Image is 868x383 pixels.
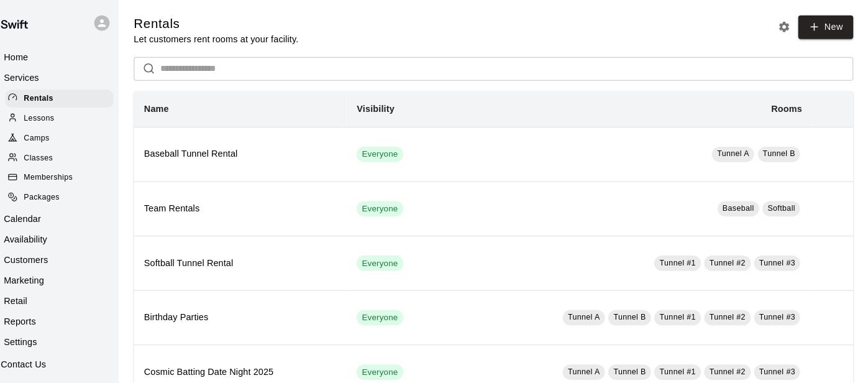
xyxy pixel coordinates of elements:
[30,87,135,104] div: Rentals
[29,206,65,219] p: Calendar
[29,226,71,239] p: Availability
[48,186,83,198] span: Packages
[620,356,652,365] span: Tunnel B
[30,106,135,124] div: Lessons
[371,354,416,369] div: This service is visible to all of your customers
[48,109,78,121] span: Lessons
[165,143,351,157] h6: Baseball Tunnel Rental
[29,326,61,338] p: Settings
[576,356,607,365] span: Tunnel A
[713,251,749,259] span: Tunnel #2
[10,223,130,242] a: Availability
[10,283,130,302] a: Retail
[10,203,130,222] a: Calendar
[10,243,130,262] a: Customers
[371,301,416,316] div: This service is visible to all of your customers
[371,248,416,263] div: This service is visible to all of your customers
[25,370,73,382] p: Help Center
[10,263,130,282] a: Marketing
[30,105,140,124] a: Lessons
[48,90,76,102] span: Rentals
[774,101,803,111] b: Rooms
[165,101,189,111] b: Name
[30,164,135,182] div: Memberships
[48,167,95,179] span: Memberships
[30,86,140,105] a: Rentals
[48,147,76,160] span: Classes
[165,354,351,368] h6: Cosmic Batting Date Night 2025
[726,198,757,206] span: Baseball
[155,15,314,32] h5: Rentals
[29,306,60,318] p: Reports
[713,356,749,365] span: Tunnel #2
[165,249,351,262] h6: Softball Tunnel Rental
[10,323,130,341] a: Settings
[371,250,416,262] span: Everyone
[800,15,853,38] a: New
[10,66,130,85] a: Services
[371,356,416,367] span: Everyone
[762,356,797,365] span: Tunnel #3
[665,251,700,259] span: Tunnel #1
[30,183,140,202] a: Packages
[29,69,63,81] p: Services
[762,251,797,259] span: Tunnel #3
[48,128,73,141] span: Camps
[29,286,52,298] p: Retail
[30,126,135,143] div: Camps
[29,246,71,259] p: Customers
[770,198,797,206] span: Softball
[777,17,795,35] button: Rental settings
[30,125,140,144] a: Camps
[371,195,416,210] div: This service is visible to all of your customers
[30,144,140,164] a: Classes
[371,142,416,157] div: This service is visible to all of your customers
[665,303,700,312] span: Tunnel #1
[371,197,416,209] span: Everyone
[371,101,408,111] b: Visibility
[665,356,700,365] span: Tunnel #1
[721,145,752,154] span: Tunnel A
[576,303,607,312] span: Tunnel A
[10,46,130,65] a: Home
[155,32,314,44] p: Let customers rent rooms at your facility.
[10,303,130,321] a: Reports
[30,164,140,183] a: Memberships
[25,348,70,360] p: Contact Us
[165,302,351,315] h6: Birthday Parties
[371,144,416,156] span: Everyone
[713,303,749,312] span: Tunnel #2
[620,303,652,312] span: Tunnel B
[765,145,797,154] span: Tunnel B
[30,145,135,162] div: Classes
[29,266,68,279] p: Marketing
[29,49,52,62] p: Home
[30,183,135,201] div: Packages
[371,303,416,315] span: Everyone
[762,303,797,312] span: Tunnel #3
[165,196,351,210] h6: Team Rentals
